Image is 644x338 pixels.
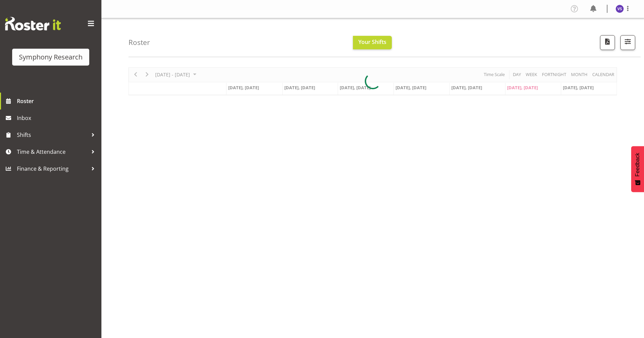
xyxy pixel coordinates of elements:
[620,35,635,50] button: Filter Shifts
[5,17,61,30] img: Rosterit website logo
[358,38,386,46] span: Your Shifts
[616,5,624,13] img: virender-singh11427.jpg
[17,164,88,174] span: Finance & Reporting
[17,113,98,123] span: Inbox
[17,147,88,157] span: Time & Attendance
[353,36,392,49] button: Your Shifts
[19,52,82,62] div: Symphony Research
[128,39,150,46] h4: Roster
[600,35,615,50] button: Download a PDF of the roster according to the set date range.
[17,130,88,140] span: Shifts
[635,153,641,176] span: Feedback
[631,146,644,192] button: Feedback - Show survey
[17,96,98,106] span: Roster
